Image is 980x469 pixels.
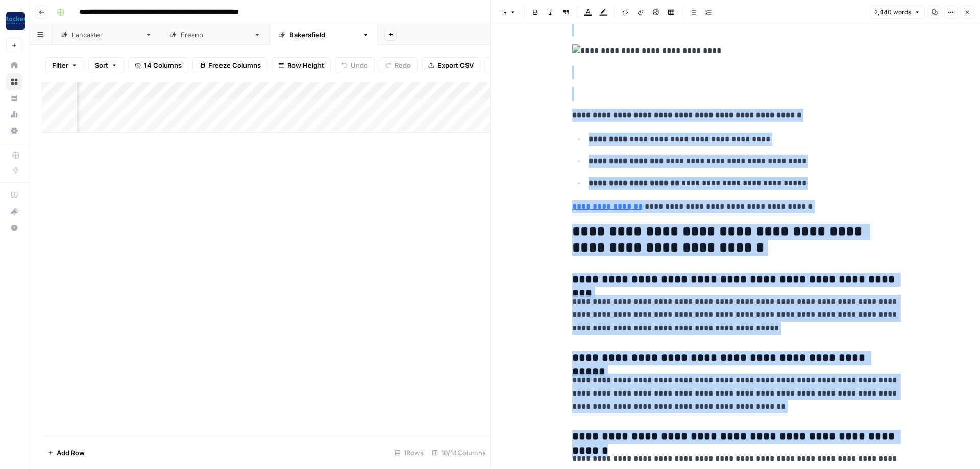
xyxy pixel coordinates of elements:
[6,106,22,122] a: Usage
[6,187,22,203] a: AirOps Academy
[41,445,91,461] button: Add Row
[428,445,490,461] div: 10/14 Columns
[6,122,22,139] a: Settings
[7,204,22,219] div: What's new?
[6,73,22,90] a: Browse
[6,219,22,236] button: Help + Support
[88,57,124,73] button: Sort
[128,57,188,73] button: 14 Columns
[269,24,378,45] a: [GEOGRAPHIC_DATA]
[874,8,911,17] span: 2,440 words
[52,24,161,45] a: [GEOGRAPHIC_DATA]
[422,57,480,73] button: Export CSV
[144,60,182,70] span: 14 Columns
[272,57,331,73] button: Row Height
[437,60,474,70] span: Export CSV
[379,57,418,73] button: Redo
[208,60,261,70] span: Freeze Columns
[289,30,358,40] div: [GEOGRAPHIC_DATA]
[192,57,267,73] button: Freeze Columns
[72,30,141,40] div: [GEOGRAPHIC_DATA]
[287,60,324,70] span: Row Height
[870,6,925,19] button: 2,440 words
[335,57,375,73] button: Undo
[6,203,22,219] button: What's new?
[6,57,22,73] a: Home
[57,448,85,458] span: Add Row
[351,60,368,70] span: Undo
[6,12,24,30] img: Rocket Pilots Logo
[181,30,250,40] div: [GEOGRAPHIC_DATA]
[395,60,411,70] span: Redo
[6,8,22,34] button: Workspace: Rocket Pilots
[52,60,68,70] span: Filter
[161,24,269,45] a: [GEOGRAPHIC_DATA]
[6,90,22,106] a: Your Data
[45,57,84,73] button: Filter
[95,60,108,70] span: Sort
[390,445,428,461] div: 1 Rows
